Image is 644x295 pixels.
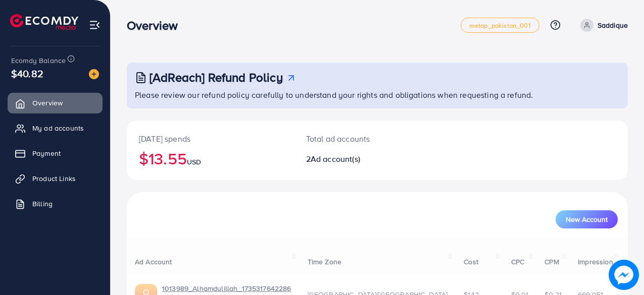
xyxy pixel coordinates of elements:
[187,157,201,167] span: USD
[461,18,539,33] a: metap_pakistan_001
[150,70,283,85] h3: [AdReach] Refund Policy
[469,22,531,29] span: metap_pakistan_001
[32,98,63,108] span: Overview
[11,55,66,66] span: Ecomdy Balance
[306,154,407,164] h2: 2
[11,66,43,81] span: $40.82
[566,216,608,223] span: New Account
[8,118,103,138] a: My ad accounts
[306,133,407,145] p: Total ad accounts
[598,19,628,31] p: Saddique
[32,199,53,209] span: Billing
[8,168,103,189] a: Product Links
[127,18,186,33] h3: Overview
[8,194,103,214] a: Billing
[32,173,76,184] span: Product Links
[311,153,360,164] span: Ad account(s)
[89,69,99,79] img: image
[8,143,103,163] a: Payment
[10,14,78,30] img: logo
[139,133,282,145] p: [DATE] spends
[89,19,101,31] img: menu
[8,93,103,113] a: Overview
[139,149,282,168] h2: $13.55
[32,148,61,158] span: Payment
[576,19,628,32] a: Saddique
[32,123,84,133] span: My ad accounts
[556,210,618,228] button: New Account
[609,260,639,290] img: image
[135,89,622,101] p: Please review our refund policy carefully to understand your rights and obligations when requesti...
